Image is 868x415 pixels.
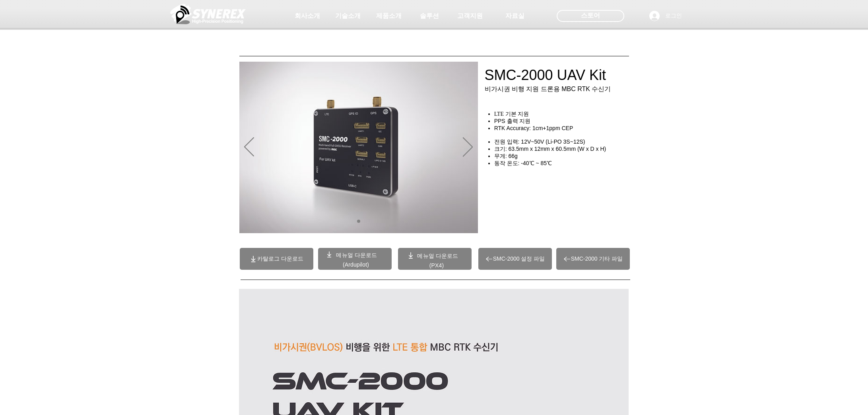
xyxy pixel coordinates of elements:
[257,255,303,263] span: 카탈로그 다운로드
[557,10,624,22] div: 스토어
[450,8,490,24] a: 고객지원
[343,261,369,268] a: (Ardupilot)
[494,153,518,159] span: 무게: 66g
[335,12,361,20] span: 기술소개
[420,12,439,20] span: 솔루션
[478,248,552,270] a: SMC-2000 설정 파일
[239,62,478,233] img: SMC2000.jpg
[287,8,327,24] a: 회사소개
[244,137,254,158] button: 이전
[644,8,687,23] button: 로그인
[328,8,368,24] a: 기술소개
[457,12,483,20] span: 고객지원
[494,146,606,152] span: 크기: 63.5mm x 12mm x 60.5mm (W x D x H)
[463,137,473,158] button: 다음
[369,8,409,24] a: 제품소개
[354,220,363,223] nav: 슬라이드
[493,255,545,263] span: SMC-2000 설정 파일
[494,160,552,166] span: 동작 온도: -40℃ ~ 85℃
[376,12,402,20] span: 제품소개
[571,255,623,263] span: SMC-2000 기타 파일
[495,8,535,24] a: 자료실
[357,220,360,223] a: 01
[170,2,246,26] img: 씨너렉스_White_simbol_대지 1.png
[429,262,444,269] a: (PX4)
[556,248,630,270] a: SMC-2000 기타 파일
[417,253,458,259] a: 메뉴얼 다운로드
[581,11,600,20] span: 스토어
[239,62,478,233] div: 슬라이드쇼
[240,248,313,270] a: 카탈로그 다운로드
[494,125,573,131] span: RTK Accuracy: 1cm+1ppm CEP
[494,138,585,145] span: 전원 입력: 12V~50V (Li-PO 3S~12S)
[505,12,524,20] span: 자료실
[295,12,320,20] span: 회사소개
[410,8,449,24] a: 솔루션
[336,252,377,258] a: 메뉴얼 다운로드
[662,12,685,20] span: 로그인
